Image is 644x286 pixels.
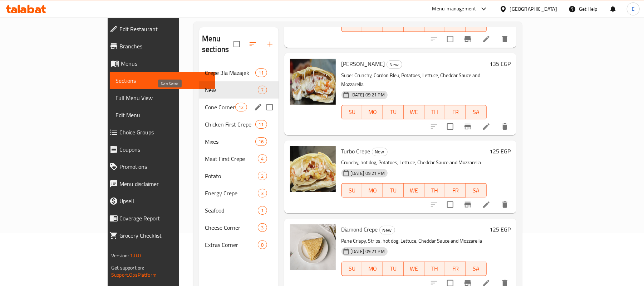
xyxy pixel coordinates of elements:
[445,105,466,119] button: FR
[111,263,144,272] span: Get support on:
[290,146,336,192] img: Turbo Crepe
[341,158,487,167] p: Crunchy, hot dog, Potatoes, Lettuce, Cheddar Sauce and Mozzarella
[424,183,445,197] button: TH
[404,105,424,119] button: WE
[205,154,258,163] span: Meat First Crepe
[104,124,215,141] a: Choice Groups
[256,70,266,76] span: 11
[443,197,458,212] span: Select to update
[341,71,487,89] p: Super Crunchy, Cordon Bleu, Potatoes, Lettuce, Cheddar Sauce and Mozzarella
[341,183,363,197] button: SU
[445,262,466,276] button: FR
[632,5,635,13] span: E
[205,223,258,232] span: Cheese Corner
[448,185,463,196] span: FR
[258,172,267,180] div: items
[362,183,383,197] button: MO
[443,119,458,134] span: Select to update
[407,107,422,117] span: WE
[510,5,557,13] div: [GEOGRAPHIC_DATA]
[256,138,266,145] span: 16
[482,200,491,209] a: Edit menu item
[496,118,513,135] button: delete
[111,251,129,260] span: Version:
[110,72,215,89] a: Sections
[205,120,255,129] span: Chicken First Crepe
[199,150,279,167] div: Meat First Crepe4
[466,183,487,197] button: SA
[258,223,267,232] div: items
[469,107,484,117] span: SA
[258,224,266,231] span: 3
[490,224,511,234] h6: 125 EGP
[104,55,215,72] a: Menus
[496,30,513,48] button: delete
[407,263,422,274] span: WE
[121,59,210,68] span: Menus
[199,64,279,81] div: Crepe 3la Mazajek11
[205,86,258,94] span: New
[379,226,395,234] div: New
[469,263,484,274] span: SA
[407,20,422,30] span: WE
[341,58,385,69] span: [PERSON_NAME]
[205,189,258,197] span: Energy Crepe
[383,105,404,119] button: TU
[459,30,476,48] button: Branch-specific-item
[258,240,267,249] div: items
[341,237,487,246] p: Pane Crispy, Strips, hot dog, Lettuce, Cheddar Sauce and Mozzarella
[386,107,401,117] span: TU
[119,42,210,51] span: Branches
[404,183,424,197] button: WE
[448,20,463,30] span: FR
[345,107,360,117] span: SU
[290,59,336,105] img: Kimbo Crepe
[255,68,267,77] div: items
[104,20,215,38] a: Edit Restaurant
[432,5,476,13] div: Menu-management
[119,162,210,171] span: Promotions
[383,262,404,276] button: TU
[110,106,215,124] a: Edit Menu
[199,116,279,133] div: Chicken First Crepe11
[466,262,487,276] button: SA
[341,146,370,157] span: Turbo Crepe
[205,172,258,180] span: Potato
[466,105,487,119] button: SA
[482,35,491,43] a: Edit menu item
[119,214,210,223] span: Coverage Report
[459,118,476,135] button: Branch-specific-item
[119,25,210,33] span: Edit Restaurant
[258,173,266,180] span: 2
[424,262,445,276] button: TH
[341,105,363,119] button: SU
[115,111,210,119] span: Edit Menu
[130,251,141,260] span: 1.0.0
[205,137,255,146] span: Mixes
[387,60,402,69] div: New
[387,61,402,69] span: New
[386,185,401,196] span: TU
[202,33,233,55] h2: Menu sections
[104,38,215,55] a: Branches
[199,236,279,253] div: Extras Corner8
[383,183,404,197] button: TU
[290,224,336,270] img: Diamond Crepe
[427,107,442,117] span: TH
[199,167,279,185] div: Potato2
[258,189,267,197] div: items
[205,68,255,77] span: Crepe 3la Mazajek
[427,20,442,30] span: TH
[380,226,395,234] span: New
[362,262,383,276] button: MO
[119,128,210,137] span: Choice Groups
[448,107,463,117] span: FR
[255,120,267,129] div: items
[258,207,266,214] span: 1
[345,263,360,274] span: SU
[205,240,258,249] span: Extras Corner
[341,224,378,235] span: Diamond Crepe
[365,263,380,274] span: MO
